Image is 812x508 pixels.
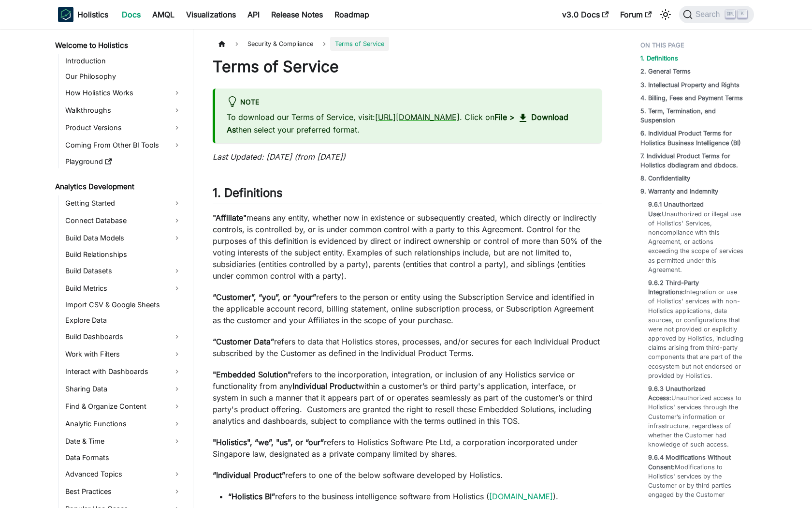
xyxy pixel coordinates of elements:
[648,278,744,380] a: 9.6.2 Third-Party Integrations:Integration or use of Holistics' services with non-Holistics appli...
[213,212,602,282] p: means any entity, whether now in existence or subsequently created, which directly or indirectly ...
[648,200,744,274] a: 9.6.1 Unauthorized Use:Unauthorized or illegal use of Holistics' Services, noncompliance with thi...
[228,492,275,501] strong: “Holistics BI”
[62,155,185,168] a: Playground
[292,381,358,391] strong: Individual Product
[679,6,754,23] button: Search (Ctrl+K)
[648,279,699,296] strong: 9.6.2 Third-Party Integrations:
[62,314,185,327] a: Explore Data
[62,484,185,499] a: Best Practices
[62,381,185,397] a: Sharing Data
[62,416,185,432] a: Analytic Functions
[738,10,747,18] kbd: K
[556,7,614,22] a: v3.0 Docs
[640,151,748,170] a: 7. Individual Product Terms for Holistics dbdiagram and dbdocs.
[48,29,193,508] nav: Docs sidebar
[228,491,602,502] p: refers to the business intelligence software from Holistics ( ).
[62,399,185,414] a: Find & Organize Content
[58,7,108,22] a: HolisticsHolistics
[330,37,389,51] span: Terms of Service
[213,437,324,447] strong: "Holistics", “we”, "us", or “our”
[62,54,185,68] a: Introduction
[62,120,185,135] a: Product Versions
[640,94,743,102] strong: 4. Billing, Fees and Payment Terms
[329,7,375,22] a: Roadmap
[693,10,726,19] span: Search
[52,39,185,52] a: Welcome to Holistics
[213,37,231,51] a: Home page
[213,292,316,302] strong: “Customer”, “you”, or “your”
[494,112,515,122] strong: File >
[213,469,602,481] p: refers to one of the below software developed by Holistics.
[62,433,185,449] a: Date & Time
[640,130,741,146] strong: 6. Individual Product Terms for Holistics Business Intelligence (BI)
[62,364,185,379] a: Interact with Dashboards
[213,37,602,51] nav: Breadcrumbs
[648,385,706,402] strong: 9.6.3 Unauthorized Access:
[640,175,690,182] strong: 8. Confidentiality
[640,67,691,76] a: 2. General Terms
[62,230,185,246] a: Build Data Models
[640,152,738,169] strong: 7. Individual Product Terms for Holistics dbdiagram and dbdocs.
[640,55,678,62] strong: 1. Definitions
[62,281,185,296] a: Build Metrics
[640,80,739,90] a: 3. Intellectual Property and Rights
[640,54,678,63] a: 1. Definitions
[375,112,460,122] a: [URL][DOMAIN_NAME]
[640,187,718,196] a: 9. Warranty and Indemnity
[640,106,748,125] a: 5. Term, Termination, and Suspension
[640,81,739,89] strong: 3. Intellectual Property and Rights
[62,70,185,83] a: Our Philosophy
[640,107,716,124] strong: 5. Term, Termination, and Suspension
[62,298,185,312] a: Import CSV & Google Sheets
[243,37,318,51] span: Security & Compliance
[116,7,146,22] a: Docs
[213,370,291,379] strong: "Embedded Solution"
[213,152,346,162] em: Last Updated: [DATE] (from [DATE])
[242,7,265,22] a: API
[213,186,283,200] strong: 1. Definitions
[62,346,185,362] a: Work with Filters
[62,137,185,153] a: Coming From Other BI Tools
[640,68,691,75] strong: 2. General Terms
[213,213,246,223] strong: "Affiliate"
[213,337,274,346] strong: “Customer Data”
[640,129,748,147] a: 6. Individual Product Terms for Holistics Business Intelligence (BI)
[227,112,568,134] strong: Download As
[213,336,602,359] p: refers to data that Holistics stores, processes, and/or secures for each Individual Product subsc...
[62,466,185,482] a: Advanced Topics
[62,85,185,101] a: How Holistics Works
[265,7,329,22] a: Release Notes
[648,201,704,217] strong: 9.6.1 Unauthorized Use:
[227,111,590,135] p: To download our Terms of Service, visit: . Click on then select your preferred format.
[640,93,743,103] a: 4. Billing, Fees and Payment Terms
[52,180,185,194] a: Analytics Development
[58,7,73,22] img: Holistics
[213,436,602,460] p: refers to Holistics Software Pte Ltd, a corporation incorporated under Singapore law, designated ...
[640,174,690,183] a: 8. Confidentiality
[180,7,242,22] a: Visualizations
[62,263,185,279] a: Build Datasets
[62,213,185,228] a: Connect Database
[213,291,602,326] p: refers to the person or entity using the Subscription Service and identified in the applicable ac...
[213,369,602,427] p: refers to the incorporation, integration, or inclusion of any Holistics service or functionality ...
[62,103,185,118] a: Walkthroughs
[213,470,285,480] strong: “Individual Product”
[489,492,553,501] a: [DOMAIN_NAME]
[62,451,185,464] a: Data Formats
[640,188,718,195] strong: 9. Warranty and Indemnity
[648,384,744,449] a: 9.6.3 Unauthorized Access:Unauthorized access to Holistics' services through the Customer’s infor...
[658,7,673,22] button: Switch between dark and light mode (currently light mode)
[146,7,180,22] a: AMQL
[614,7,657,22] a: Forum
[227,96,590,109] div: Note
[62,329,185,344] a: Build Dashboards
[62,248,185,261] a: Build Relationships
[62,195,185,211] a: Getting Started
[648,454,731,470] strong: 9.6.4 Modifications Without Consent:
[213,57,602,76] h1: Terms of Service
[517,112,529,124] span: download
[77,9,108,20] b: Holistics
